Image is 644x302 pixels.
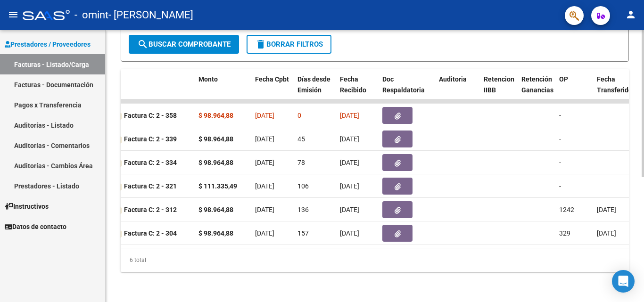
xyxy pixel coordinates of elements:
datatable-header-cell: Días desde Emisión [294,69,336,111]
button: Borrar Filtros [247,35,331,54]
datatable-header-cell: OP [555,69,593,111]
span: - [559,135,561,143]
strong: $ 98.964,88 [198,135,233,143]
span: Datos de contacto [5,221,66,232]
span: [DATE] [255,135,274,143]
span: 329 [559,229,570,237]
span: [DATE] [597,206,616,213]
span: [DATE] [340,135,359,143]
span: [DATE] [340,112,359,119]
span: [DATE] [340,159,359,166]
strong: Factura C: 2 - 334 [124,159,177,166]
span: [DATE] [340,182,359,190]
span: - omint [74,5,108,25]
span: [DATE] [255,206,274,213]
span: - [PERSON_NAME] [108,5,193,25]
span: Días desde Emisión [297,75,330,94]
datatable-header-cell: Monto [195,69,251,111]
span: OP [559,75,568,83]
datatable-header-cell: Retencion IIBB [480,69,518,111]
span: - [559,112,561,119]
span: Fecha Cpbt [255,75,289,83]
button: Buscar Comprobante [129,35,239,54]
strong: $ 98.964,88 [198,112,233,119]
span: Instructivos [5,201,49,212]
span: Auditoria [439,75,467,83]
span: [DATE] [255,159,274,166]
strong: $ 98.964,88 [198,206,233,213]
span: 1242 [559,206,574,213]
span: [DATE] [597,229,616,237]
datatable-header-cell: Fecha Cpbt [251,69,294,111]
span: [DATE] [340,206,359,213]
span: [DATE] [255,112,274,119]
span: 136 [297,206,309,213]
span: [DATE] [340,229,359,237]
span: Retencion IIBB [484,75,514,94]
span: 106 [297,182,309,190]
mat-icon: person [625,9,636,20]
span: [DATE] [255,229,274,237]
datatable-header-cell: CPBT [96,69,195,111]
div: Open Intercom Messenger [612,270,635,293]
datatable-header-cell: Auditoria [435,69,480,111]
span: Monto [198,75,218,83]
strong: Factura C: 2 - 339 [124,135,177,143]
span: - [559,159,561,166]
strong: $ 111.335,49 [198,182,237,190]
strong: $ 98.964,88 [198,229,233,237]
span: Borrar Filtros [255,40,323,49]
span: 157 [297,229,309,237]
strong: $ 98.964,88 [198,159,233,166]
span: Buscar Comprobante [137,40,231,49]
div: 6 total [121,248,629,272]
span: Prestadores / Proveedores [5,39,91,49]
span: Retención Ganancias [521,75,553,94]
datatable-header-cell: Retención Ganancias [518,69,555,111]
span: [DATE] [255,182,274,190]
mat-icon: search [137,39,149,50]
strong: Factura C: 2 - 304 [124,229,177,237]
span: Fecha Transferido [597,75,632,94]
span: Fecha Recibido [340,75,366,94]
span: - [559,182,561,190]
strong: Factura C: 2 - 358 [124,112,177,119]
datatable-header-cell: Fecha Recibido [336,69,379,111]
strong: Factura C: 2 - 312 [124,206,177,213]
span: Doc Respaldatoria [382,75,425,94]
mat-icon: menu [8,9,19,20]
span: 78 [297,159,305,166]
span: 0 [297,112,301,119]
span: 45 [297,135,305,143]
strong: Factura C: 2 - 321 [124,182,177,190]
datatable-header-cell: Doc Respaldatoria [379,69,435,111]
mat-icon: delete [255,39,266,50]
